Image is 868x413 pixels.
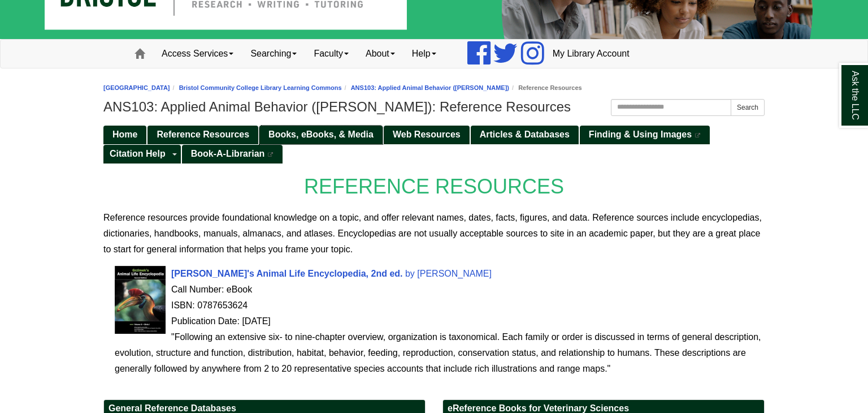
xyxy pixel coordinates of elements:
a: Reference Resources [147,126,258,144]
a: Searching [242,40,305,68]
span: [PERSON_NAME] [417,269,492,278]
span: Articles & Databases [480,130,570,139]
span: by [405,269,415,278]
a: [PERSON_NAME]'s Animal Life Encyclopedia, 2nd ed. by [PERSON_NAME] [171,269,492,278]
div: Publication Date: [DATE] [115,313,765,329]
li: Reference Resources [509,83,582,93]
button: Search [731,99,765,116]
a: ANS103: Applied Animal Behavior ([PERSON_NAME]) [351,84,509,91]
span: Book-A-Librarian [191,149,265,158]
a: Web Resources [384,126,470,144]
span: Books, eBooks, & Media [268,130,374,139]
div: "Following an extensive six- to nine-chapter overview, organization is taxonomical. Each family o... [115,329,765,377]
a: Books, eBooks, & Media [259,126,383,144]
span: Home [112,130,137,139]
a: Help [403,40,445,68]
a: Book-A-Librarian [182,145,283,164]
i: This link opens in a new window [267,152,274,157]
a: Home [103,126,146,144]
p: Reference resources provide foundational knowledge on a topic, and offer relevant names, dates, f... [103,210,765,257]
div: Guide Pages [103,124,765,163]
a: About [357,40,403,68]
span: Citation Help [110,149,166,158]
a: Finding & Using Images [580,126,710,144]
span: REFERENCE RESOURCES [304,175,564,198]
h1: ANS103: Applied Animal Behavior ([PERSON_NAME]): Reference Resources [103,99,765,115]
a: Citation Help [103,145,169,164]
span: [PERSON_NAME]'s Animal Life Encyclopedia, 2nd ed. [171,269,403,278]
div: ISBN: 0787653624 [115,298,765,313]
span: Finding & Using Images [589,130,692,139]
div: Call Number: eBook [115,282,765,298]
a: Articles & Databases [471,126,579,144]
a: [GEOGRAPHIC_DATA] [103,84,170,91]
a: Access Services [153,40,242,68]
i: This link opens in a new window [695,133,701,138]
nav: breadcrumb [103,83,765,93]
a: Bristol Community College Library Learning Commons [179,84,342,91]
span: Reference Resources [157,130,249,139]
a: My Library Account [544,40,638,68]
a: Faculty [305,40,357,68]
span: Web Resources [393,130,461,139]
